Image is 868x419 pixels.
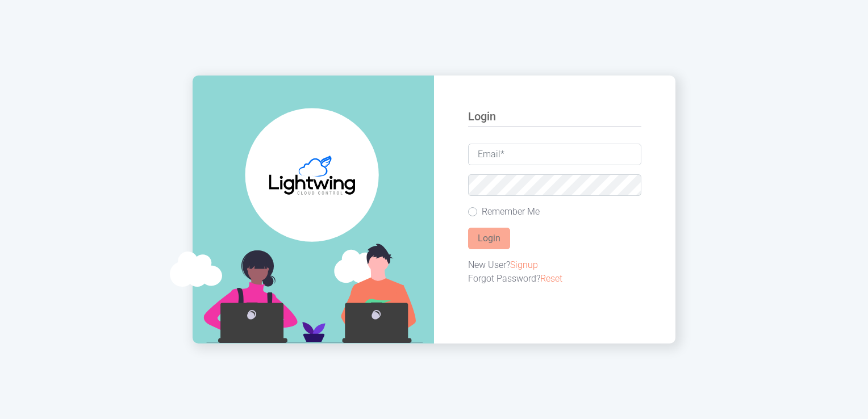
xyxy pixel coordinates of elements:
[510,259,538,270] a: Signup
[468,228,510,249] button: Login
[482,205,540,219] label: Remember Me
[468,144,641,165] input: Email*
[468,272,641,286] div: Forgot Password?
[468,110,641,127] h5: Login
[468,258,641,272] div: New User?
[540,273,562,284] a: Reset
